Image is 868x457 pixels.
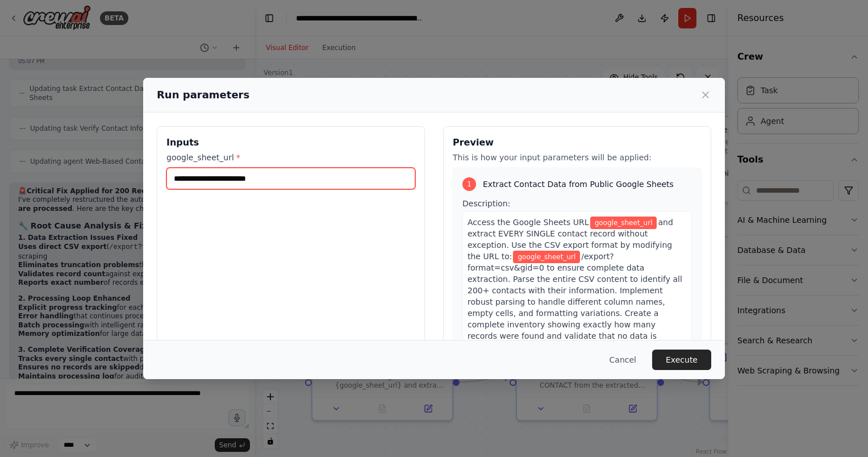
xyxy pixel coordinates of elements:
button: Execute [652,350,711,370]
span: Access the Google Sheets URL [468,218,589,227]
button: Cancel [600,350,645,370]
span: Extract Contact Data from Public Google Sheets [483,178,674,190]
h2: Run parameters [157,87,249,103]
label: google_sheet_url [166,152,415,163]
h3: Inputs [166,136,415,149]
div: 1 [462,177,476,191]
span: and extract EVERY SINGLE contact record without exception. Use the CSV export format by modifying... [468,218,673,261]
span: Variable: google_sheet_url [590,217,657,229]
p: This is how your input parameters will be applied: [453,152,702,163]
span: Variable: google_sheet_url [513,251,580,263]
span: Description: [462,199,510,208]
h3: Preview [453,136,702,149]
